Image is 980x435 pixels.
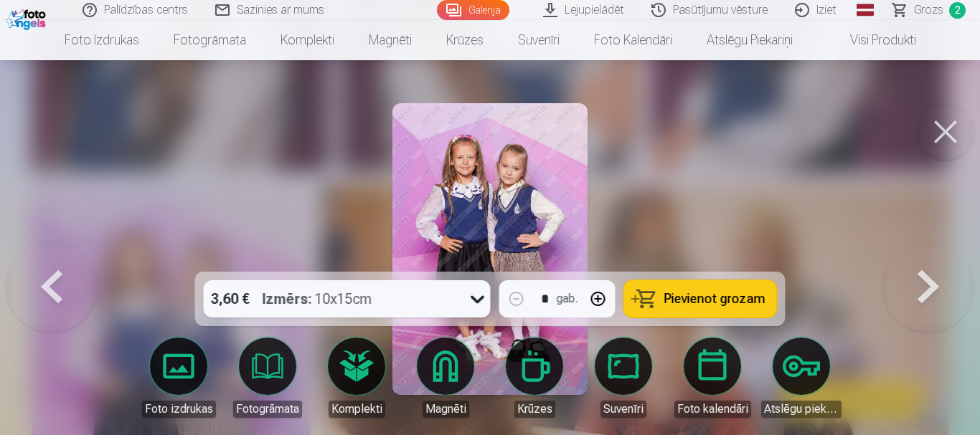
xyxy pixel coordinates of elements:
[352,20,429,60] a: Magnēti
[263,20,352,60] a: Komplekti
[624,280,777,317] button: Pievienot grozam
[494,338,575,418] a: Krūzes
[316,338,397,418] a: Komplekti
[204,280,257,317] div: 3,60 €
[672,338,753,418] a: Foto kalendāri
[501,20,577,60] a: Suvenīri
[227,338,308,418] a: Fotogrāmata
[689,20,810,60] a: Atslēgu piekariņi
[263,289,312,309] strong: Izmērs :
[664,292,765,305] span: Pievienot grozam
[583,338,664,418] a: Suvenīri
[949,2,966,19] span: 2
[429,20,501,60] a: Krūzes
[233,401,302,418] div: Fotogrāmata
[674,401,751,418] div: Foto kalendāri
[142,401,216,418] div: Foto izdrukas
[6,6,50,30] img: /fa1
[810,20,933,60] a: Visi produkti
[47,20,156,60] a: Foto izdrukas
[423,401,469,418] div: Magnēti
[514,401,555,418] div: Krūzes
[914,1,943,19] span: Grozs
[263,280,372,317] div: 10x15cm
[600,401,646,418] div: Suvenīri
[761,401,842,418] div: Atslēgu piekariņi
[405,338,486,418] a: Magnēti
[138,338,219,418] a: Foto izdrukas
[557,290,578,307] div: gab.
[577,20,689,60] a: Foto kalendāri
[329,401,385,418] div: Komplekti
[761,338,842,418] a: Atslēgu piekariņi
[156,20,263,60] a: Fotogrāmata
